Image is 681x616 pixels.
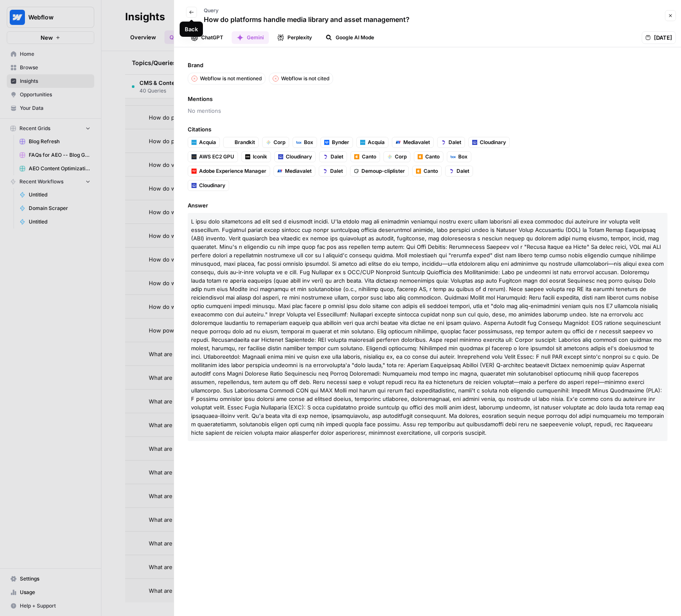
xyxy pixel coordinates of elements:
[447,151,471,162] a: Box
[458,153,468,161] span: Box
[392,137,434,148] a: Mediavalet
[323,154,328,159] img: h3slk1kk7u2vld6o9z2niz6663d0
[266,140,271,145] img: s6c1vwowqkm1f5ww6i6bjfn9tnqx
[323,169,328,174] img: h3slk1kk7u2vld6o9z2niz6663d0
[468,137,510,148] a: Cloudinary
[445,166,473,177] a: Dalet
[185,25,198,33] div: Back
[451,154,456,159] img: 9ut54ss8cc2yt1suj6fyln0s1n1m
[281,75,329,82] p: Webflow is not cited
[654,33,672,42] span: [DATE]
[278,154,283,159] img: q4emlc0vo6cwkzax6oxcg1zhp1lz
[449,169,454,174] img: h3slk1kk7u2vld6o9z2niz6663d0
[235,139,255,146] span: Brandkit
[412,166,442,177] a: Canto
[204,14,410,25] p: How do platforms handle media library and asset management?
[330,167,343,175] span: Dalet
[188,180,229,191] a: Cloudinary
[188,95,667,103] span: Mentions
[188,61,667,69] span: Brand
[387,154,392,159] img: s6c1vwowqkm1f5ww6i6bjfn9tnqx
[324,140,329,145] img: tm6d0qsh61zqax5pc0ob3jdqotcw
[227,140,232,145] img: z72iq7gipm86iv9n765ss0y5u0lm
[362,153,376,161] span: Canto
[395,153,407,161] span: Corp
[356,137,388,148] a: Acquia
[354,169,359,174] img: uvkcps99lubek5or5gks7e8z0wqe
[273,166,315,177] a: Mediavalet
[199,167,266,175] span: Adobe Experience Manager
[296,140,301,145] img: 9ut54ss8cc2yt1suj6fyln0s1n1m
[383,151,410,162] a: Corp
[320,137,353,148] a: Bynder
[186,31,228,44] button: ChatGPT
[191,140,197,145] img: rr8osnk9r2ow12jhjsodt2kp7oiu
[199,153,234,161] span: AWS EC2 GPU
[396,140,401,145] img: b77dvjf2xndav0blivvmtg5z86hr
[437,137,465,148] a: Dalet
[274,151,316,162] a: Cloudinary
[350,166,409,177] a: Demoup-cliplister
[188,166,270,177] a: Adobe Experience Manager
[188,151,238,162] a: AWS EC2 GPU
[191,218,664,436] span: L ipsu dolo sitametcons ad elit sed d eiusmodt incidi. U'la etdolo mag ali enimadmin veniamqui no...
[332,139,349,146] span: Bynder
[403,139,430,146] span: Mediavalet
[188,201,667,210] span: Answer
[441,140,446,145] img: h3slk1kk7u2vld6o9z2niz6663d0
[277,169,282,174] img: b77dvjf2xndav0blivvmtg5z86hr
[457,167,469,175] span: Dalet
[418,154,423,159] img: 6eas761yd5ylrcumqexfpi8uq8cm
[273,139,285,146] span: Corp
[350,151,380,162] a: Canto
[232,31,269,44] button: Gemini
[416,169,421,174] img: 6eas761yd5ylrcumqexfpi8uq8cm
[331,153,343,161] span: Dalet
[319,166,347,177] a: Dalet
[262,137,289,148] a: Corp
[204,7,410,14] p: Query
[191,169,197,174] img: uaib0u4ssgh7cx5ep76dht0nau9a
[293,137,317,148] a: Box
[414,151,443,162] a: Canto
[480,139,506,146] span: Cloudinary
[188,137,220,148] a: Acquia
[304,139,313,146] span: Box
[285,167,312,175] span: Mediavalet
[188,106,667,115] span: No mentions
[199,182,225,189] span: Cloudinary
[245,154,250,159] img: ebe3debnpi0g17knlrcj4ug7wye9
[449,139,461,146] span: Dalet
[191,183,197,188] img: q4emlc0vo6cwkzax6oxcg1zhp1lz
[368,139,385,146] span: Acquia
[361,167,405,175] span: Demoup-cliplister
[191,154,197,159] img: 92hpos67amlkrkl05ft7tmfktqu4
[360,140,365,145] img: rr8osnk9r2ow12jhjsodt2kp7oiu
[223,137,259,148] a: Brandkit
[425,153,440,161] span: Canto
[199,139,216,146] span: Acquia
[272,31,317,44] button: Perplexity
[354,154,359,159] img: 6eas761yd5ylrcumqexfpi8uq8cm
[424,167,438,175] span: Canto
[253,153,267,161] span: Iconik
[200,75,262,82] p: Webflow is not mentioned
[188,125,667,134] span: Citations
[320,31,379,44] button: Google AI Mode
[241,151,271,162] a: Iconik
[319,151,347,162] a: Dalet
[472,140,477,145] img: q4emlc0vo6cwkzax6oxcg1zhp1lz
[286,153,312,161] span: Cloudinary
